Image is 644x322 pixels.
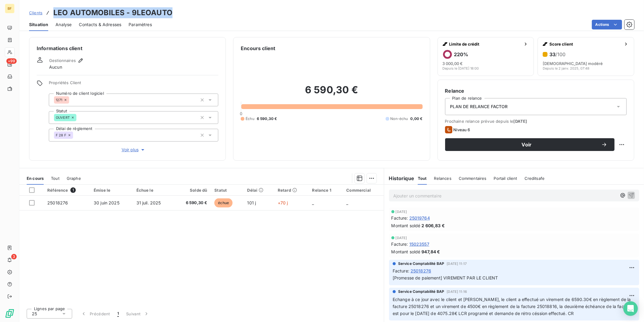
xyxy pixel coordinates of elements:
span: Score client [549,42,621,46]
h6: Informations client [37,45,218,52]
span: Echange à ce jour avec le client et [PERSON_NAME], le client a effectué un virement de 6590.30€ e... [393,297,633,316]
span: 1 [117,311,119,317]
span: 3 [11,254,17,259]
span: _ [312,200,314,205]
input: Ajouter une valeur [76,115,81,120]
div: Commercial [347,188,380,193]
h6: 220 % [454,51,468,57]
span: 15023557 [409,241,429,247]
span: Commentaires [459,176,487,181]
span: 30 juin 2025 [94,200,119,205]
button: Score client33/100[DEMOGRAPHIC_DATA] modéréDepuis le 2 janv. 2025, 07:48 [538,37,634,76]
span: Contacts & Adresses [79,22,121,28]
span: 25019764 [409,215,430,221]
span: Situation [29,22,48,28]
button: 1 [114,307,122,320]
span: Aucun [49,64,62,70]
span: Facture : [391,215,408,221]
div: Relance 1 [312,188,339,193]
span: Voir [452,142,601,147]
span: Clients [29,10,42,15]
button: Précédent [77,307,114,320]
span: 1 [70,187,76,193]
span: Gestionnaires [49,58,76,63]
span: En cours [27,176,44,181]
span: Relances [434,176,451,181]
span: Niveau 6 [454,127,470,132]
div: Émise le [94,188,129,193]
span: [DATE] [396,236,407,240]
span: 3 000,00 € [443,61,463,66]
span: 1271 [56,98,62,102]
span: Voir plus [122,147,146,153]
h2: 6 590,30 € [241,84,422,102]
div: Statut [214,188,240,193]
span: OUVERT [56,116,70,119]
span: _ [347,200,348,205]
span: 31 juil. 2025 [136,200,161,205]
h6: 33 [549,51,565,57]
span: 947,84 € [422,248,440,255]
span: +70 j [278,200,288,205]
span: 25018276 [47,200,68,205]
button: Actions [592,20,622,29]
span: Prochaine relance prévue depuis le [445,119,627,124]
span: F 28 F [56,133,66,137]
a: Clients [29,10,42,16]
span: +99 [6,58,17,64]
img: Logo LeanPay [5,309,15,318]
input: Ajouter une valeur [69,97,74,103]
span: 6 590,30 € [257,116,277,122]
span: 25018276 [411,268,431,274]
span: [DATE] 11:17 [447,262,467,265]
span: Paramètres [129,22,152,28]
span: Service Comptabilité BAP [398,261,444,266]
span: Tout [418,176,427,181]
button: Suivant [122,307,153,320]
button: Voir plus [49,146,218,153]
span: 101 j [247,200,256,205]
div: Solde dû [177,188,207,193]
div: BF [5,4,15,13]
span: Facture : [391,241,408,247]
span: Depuis le [DATE] 18:00 [443,67,479,70]
span: Montant soldé [391,248,421,255]
span: Échu [246,116,254,122]
span: échue [214,198,233,207]
span: [DATE] [396,210,407,214]
h6: Historique [384,175,414,182]
span: [Promesse de paiement] VIREMENT PAR LE CLIENT [393,275,498,280]
div: Référence [47,187,86,193]
span: Graphe [67,176,81,181]
span: PLAN DE RELANCE FACTOR [450,104,508,110]
span: Depuis le 2 janv. 2025, 07:48 [543,67,589,70]
span: Creditsafe [525,176,545,181]
button: Voir [445,138,615,151]
input: Ajouter une valeur [73,132,78,138]
span: Propriétés Client [49,80,218,89]
h6: Encours client [241,45,275,52]
span: 2 606,83 € [422,222,445,229]
span: 0 [240,111,242,116]
span: Montant soldé [391,222,421,229]
span: Limite de crédit [449,42,521,46]
div: Open Intercom Messenger [623,301,638,316]
span: [DEMOGRAPHIC_DATA] modéré [543,61,603,66]
button: Limite de crédit220%3 000,00 €Depuis le [DATE] 18:00 [438,37,534,76]
span: Analyse [55,22,72,28]
h6: Relance [445,87,627,94]
span: 25 [32,311,37,317]
span: /100 [555,51,565,57]
span: 0,00 € [411,116,423,122]
div: Retard [278,188,305,193]
span: Portail client [494,176,517,181]
span: [DATE] 11:16 [447,290,467,293]
span: [DATE] [514,119,527,124]
h3: LEO AUTOMOBILES - 9LEOAUTO [53,7,173,18]
span: Tout [51,176,59,181]
div: Délai [247,188,270,193]
span: Non-échu [391,116,408,122]
span: Service Comptabilité BAP [398,289,444,294]
span: Facture : [393,268,409,274]
div: Échue le [136,188,170,193]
